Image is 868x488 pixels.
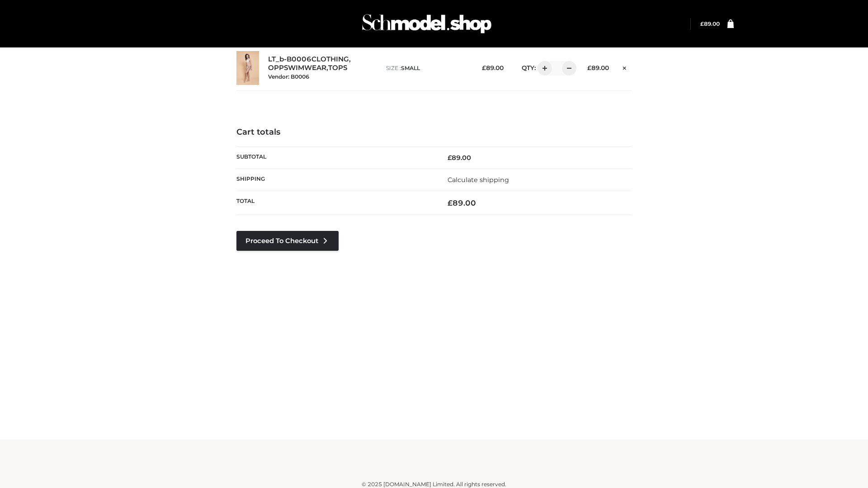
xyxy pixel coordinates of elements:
[236,146,434,169] th: Subtotal
[268,73,309,80] small: Vendor: B0006
[482,64,486,71] span: £
[587,64,609,71] bdi: 89.00
[448,198,453,207] span: £
[448,176,509,184] a: Calculate shipping
[448,154,471,162] bdi: 89.00
[401,65,420,71] span: SMALL
[587,64,591,71] span: £
[236,51,259,85] img: LT_b-B0006 - SMALL
[513,61,573,75] div: QTY:
[268,55,377,80] div: , ,
[236,169,434,191] th: Shipping
[700,20,704,27] span: £
[448,198,476,207] bdi: 89.00
[618,61,632,73] a: Remove this item
[311,55,349,64] a: CLOTHING
[236,191,434,215] th: Total
[482,64,504,71] bdi: 89.00
[236,127,632,137] h4: Cart totals
[236,231,339,251] a: Proceed to Checkout
[700,20,720,27] bdi: 89.00
[268,55,311,64] a: LT_b-B0006
[700,20,720,27] a: £89.00
[448,154,452,162] span: £
[268,64,326,72] a: OPPSWIMWEAR
[328,64,347,72] a: TOPS
[386,64,468,72] p: size :
[359,6,495,42] img: Schmodel Admin 964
